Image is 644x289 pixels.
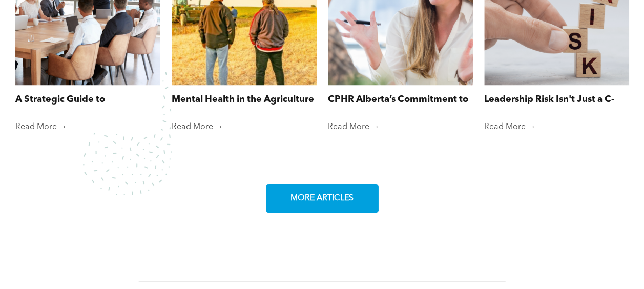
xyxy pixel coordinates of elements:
span: MORE ARTICLES [287,188,357,208]
a: A Strategic Guide to Organization Restructuring, Part 1 [15,93,160,107]
a: Read More → [484,122,629,132]
a: MORE ARTICLES [266,184,379,213]
a: Read More → [328,122,473,132]
a: Mental Health in the Agriculture Industry [172,93,317,107]
a: Leadership Risk Isn't Just a C-Suite Concern [484,93,629,107]
a: Read More → [15,122,160,132]
a: CPHR Alberta’s Commitment to Supporting Reservists [328,93,473,107]
a: Read More → [172,122,317,132]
